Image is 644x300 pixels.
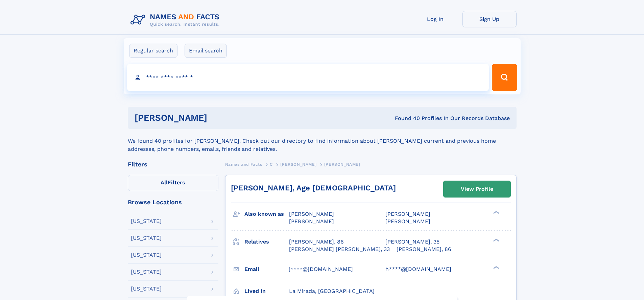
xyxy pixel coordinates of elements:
[131,286,162,292] div: [US_STATE]
[128,11,225,29] img: Logo Names and Facts
[231,184,396,192] a: [PERSON_NAME], Age [DEMOGRAPHIC_DATA]
[129,44,177,58] label: Regular search
[280,160,316,168] a: [PERSON_NAME]
[131,235,162,241] div: [US_STATE]
[270,162,273,167] span: C
[461,181,493,197] div: View Profile
[270,160,273,168] a: C
[244,285,289,297] h3: Lived in
[385,218,430,225] span: [PERSON_NAME]
[444,181,510,197] a: View Profile
[244,263,289,275] h3: Email
[289,288,375,294] span: La Mirada, [GEOGRAPHIC_DATA]
[301,115,510,122] div: Found 40 Profiles In Our Records Database
[289,238,344,246] a: [PERSON_NAME], 86
[161,179,168,186] span: All
[462,11,517,27] a: Sign Up
[127,64,489,91] input: search input
[492,210,500,215] div: ❯
[244,208,289,220] h3: Also known as
[324,162,360,167] span: [PERSON_NAME]
[289,211,334,217] span: [PERSON_NAME]
[135,114,301,122] h1: [PERSON_NAME]
[492,64,517,91] button: Search Button
[289,218,334,225] span: [PERSON_NAME]
[408,11,462,27] a: Log In
[492,238,500,242] div: ❯
[289,246,390,253] a: [PERSON_NAME] [PERSON_NAME], 33
[131,269,162,275] div: [US_STATE]
[128,175,218,191] label: Filters
[385,238,439,246] a: [PERSON_NAME], 35
[492,265,500,270] div: ❯
[128,129,517,153] div: We found 40 profiles for [PERSON_NAME]. Check out our directory to find information about [PERSON...
[128,161,218,167] div: Filters
[397,246,451,253] a: [PERSON_NAME], 86
[244,236,289,248] h3: Relatives
[131,218,162,224] div: [US_STATE]
[385,211,430,217] span: [PERSON_NAME]
[225,160,262,168] a: Names and Facts
[185,44,227,58] label: Email search
[280,162,316,167] span: [PERSON_NAME]
[128,199,218,205] div: Browse Locations
[131,252,162,258] div: [US_STATE]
